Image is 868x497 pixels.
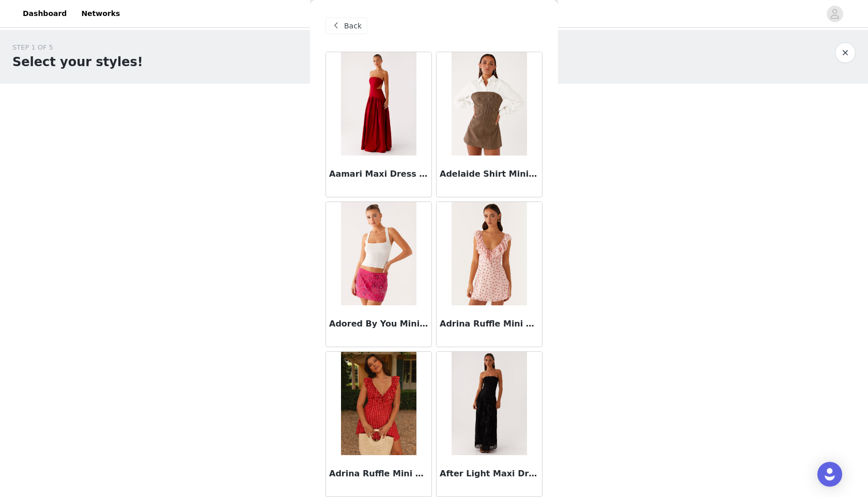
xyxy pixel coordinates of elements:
img: Adelaide Shirt Mini Dress - Brown [452,52,526,156]
h3: Aamari Maxi Dress - Red [329,168,428,180]
span: Back [344,21,362,32]
img: Adrina Ruffle Mini Dress - Red Polka Dot [341,352,416,455]
div: Open Intercom Messenger [817,462,842,487]
img: After Light Maxi Dress - Black [452,352,526,455]
img: Aamari Maxi Dress - Red [341,52,416,156]
div: avatar [830,6,840,22]
img: Adored By You Mini Skirt - Fuchsia [341,202,416,305]
h3: Adrina Ruffle Mini Dress - Pink Flower [440,318,539,330]
h3: Adored By You Mini Skirt - Fuchsia [329,318,428,330]
h3: Adrina Ruffle Mini Dress - Red Polka Dot [329,468,428,480]
h1: Select your styles! [12,53,143,71]
img: Adrina Ruffle Mini Dress - Pink Flower [452,202,526,305]
a: Dashboard [17,2,73,25]
a: Networks [75,2,126,25]
h3: After Light Maxi Dress - Black [440,468,539,480]
h3: Adelaide Shirt Mini Dress - Brown [440,168,539,180]
div: STEP 1 OF 5 [12,42,143,53]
